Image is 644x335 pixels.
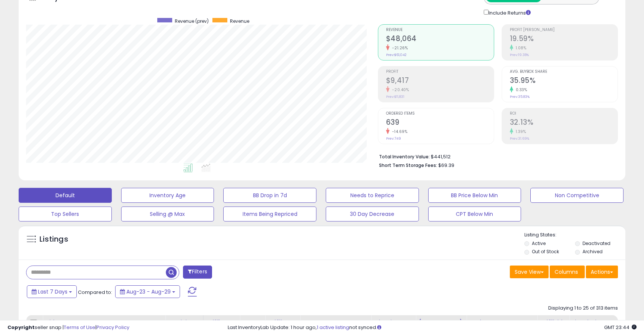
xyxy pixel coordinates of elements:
[386,94,404,99] small: Prev: $11,831
[604,324,637,331] span: 2025-09-6 23:44 GMT
[548,305,618,312] div: Displaying 1 to 25 of 313 items
[532,240,546,246] label: Active
[583,248,603,255] label: Archived
[389,129,408,134] small: -14.69%
[510,136,529,141] small: Prev: 31.69%
[389,87,409,93] small: -20.40%
[230,18,249,24] span: Revenue
[27,285,77,298] button: Last 7 Days
[175,18,209,24] span: Revenue (prev)
[126,288,171,295] span: Aug-23 - Aug-29
[586,266,618,278] button: Actions
[168,318,200,326] div: Repricing
[530,188,624,203] button: Non Competitive
[379,162,437,168] b: Short Term Storage Fees:
[510,112,618,116] span: ROI
[206,318,237,326] div: Fulfillment
[510,118,618,128] h2: 32.13%
[524,232,625,239] p: Listing States:
[386,53,407,57] small: Prev: $61,042
[428,207,521,221] button: CPT Below Min
[532,248,559,255] label: Out of Stock
[19,188,112,203] button: Default
[223,207,316,221] button: Items Being Repriced
[97,324,129,331] a: Privacy Policy
[38,288,67,295] span: Last 7 Days
[121,188,214,203] button: Inventory Age
[64,324,95,331] a: Terms of Use
[386,34,494,44] h2: $48,064
[386,28,494,32] span: Revenue
[303,318,368,326] div: Amazon Fees
[78,289,112,296] span: Compared to:
[470,318,534,326] div: Markup on Cost
[268,318,297,334] div: Fulfillment Cost
[46,318,162,326] div: Title
[386,136,401,141] small: Prev: 749
[510,28,618,32] span: Profit [PERSON_NAME]
[374,318,413,326] div: Min Price
[513,87,527,93] small: 0.33%
[572,318,637,326] div: Listed Price
[223,188,316,203] button: BB Drop in 7d
[510,34,618,44] h2: 19.59%
[540,318,566,334] div: Fulfillable Quantity
[510,266,549,278] button: Save View
[326,207,419,221] button: 30 Day Decrease
[386,112,494,116] span: Ordered Items
[115,285,180,298] button: Aug-23 - Aug-29
[379,153,430,160] b: Total Inventory Value:
[550,266,585,278] button: Columns
[121,207,214,221] button: Selling @ Max
[228,324,637,331] div: Last InventoryLab Update: 1 hour ago, not synced.
[510,53,529,57] small: Prev: 19.38%
[326,188,419,203] button: Needs to Reprice
[428,188,521,203] button: BB Price Below Min
[510,94,530,99] small: Prev: 35.83%
[243,318,262,326] div: Cost
[386,76,494,86] h2: $9,417
[583,240,610,246] label: Deactivated
[40,234,68,245] h5: Listings
[7,324,129,331] div: seller snap | |
[555,268,578,276] span: Columns
[478,8,540,17] div: Include Returns
[389,45,408,51] small: -21.26%
[510,76,618,86] h2: 35.95%
[386,118,494,128] h2: 639
[183,266,212,279] button: Filters
[513,45,527,51] small: 1.08%
[419,318,463,326] div: [PERSON_NAME]
[7,324,35,331] strong: Copyright
[513,129,526,134] small: 1.39%
[317,324,349,331] a: 1 active listing
[19,207,112,221] button: Top Sellers
[379,152,612,161] li: $441,512
[386,70,494,74] span: Profit
[438,162,454,169] span: $69.39
[510,70,618,74] span: Avg. Buybox Share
